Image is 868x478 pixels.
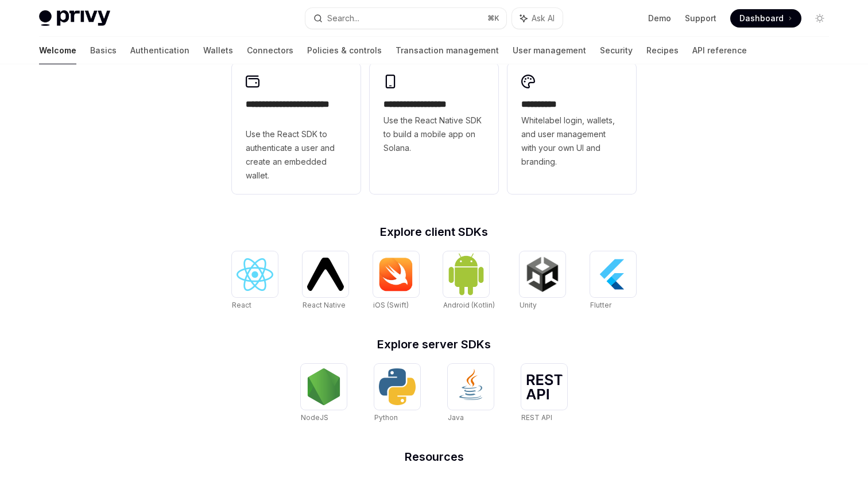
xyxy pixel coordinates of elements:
[130,37,189,64] a: Authentication
[452,368,489,405] img: Java
[303,301,346,309] span: React Native
[232,251,278,311] a: ReactReact
[373,251,419,311] a: iOS (Swift)iOS (Swift)
[237,258,273,291] img: React
[303,251,348,311] a: React NativeReact Native
[648,13,671,24] a: Demo
[521,364,567,423] a: REST APIREST API
[39,10,110,26] img: light logo
[646,37,679,64] a: Recipes
[203,37,233,64] a: Wallets
[232,339,636,350] h2: Explore server SDKs
[247,37,293,64] a: Connectors
[487,14,499,23] span: ⌘ K
[600,37,633,64] a: Security
[524,256,561,293] img: Unity
[692,37,747,64] a: API reference
[526,374,563,399] img: REST API
[301,364,347,423] a: NodeJSNodeJS
[246,127,347,182] span: Use the React SDK to authenticate a user and create an embedded wallet.
[305,368,342,405] img: NodeJS
[305,8,506,29] button: Search...⌘K
[232,451,636,463] h2: Resources
[521,114,622,169] span: Whitelabel login, wallets, and user management with your own UI and branding.
[590,251,636,311] a: FlutterFlutter
[739,13,784,24] span: Dashboard
[383,114,485,155] span: Use the React Native SDK to build a mobile app on Solana.
[327,11,359,25] div: Search...
[520,301,537,309] span: Unity
[532,13,555,24] span: Ask AI
[90,37,117,64] a: Basics
[374,413,398,422] span: Python
[307,258,344,290] img: React Native
[590,301,611,309] span: Flutter
[301,413,328,422] span: NodeJS
[370,63,498,194] a: **** **** **** ***Use the React Native SDK to build a mobile app on Solana.
[448,364,494,423] a: JavaJava
[374,364,420,423] a: PythonPython
[307,37,382,64] a: Policies & controls
[685,13,716,24] a: Support
[811,9,829,28] button: Toggle dark mode
[232,301,251,309] span: React
[595,256,631,293] img: Flutter
[373,301,409,309] span: iOS (Swift)
[443,251,495,311] a: Android (Kotlin)Android (Kotlin)
[232,226,636,238] h2: Explore client SDKs
[513,37,586,64] a: User management
[730,9,801,28] a: Dashboard
[379,368,416,405] img: Python
[39,37,76,64] a: Welcome
[443,301,495,309] span: Android (Kotlin)
[396,37,499,64] a: Transaction management
[378,257,414,292] img: iOS (Swift)
[520,251,565,311] a: UnityUnity
[448,413,464,422] span: Java
[512,8,563,29] button: Ask AI
[448,252,485,296] img: Android (Kotlin)
[521,413,552,422] span: REST API
[507,63,636,194] a: **** *****Whitelabel login, wallets, and user management with your own UI and branding.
